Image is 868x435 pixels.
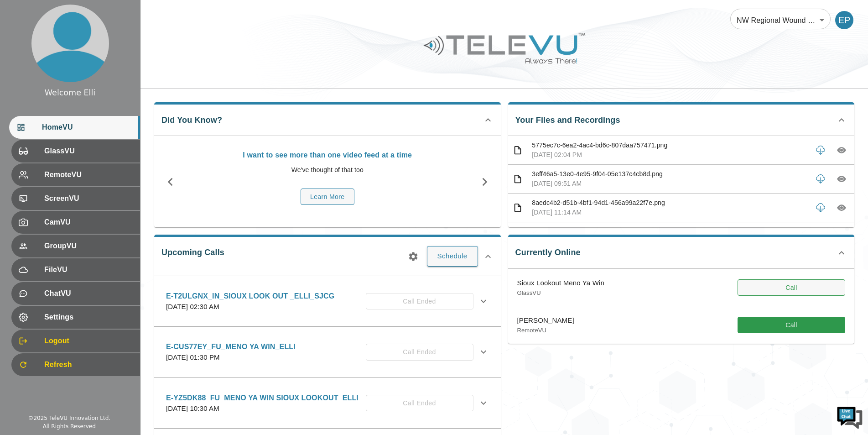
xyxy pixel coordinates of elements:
[159,285,496,318] div: E-T2ULGNX_IN_SIOUX LOOK OUT _ELLI_SJCG[DATE] 02:30 AMCall Ended
[11,330,140,352] div: Logout
[44,335,133,346] span: Logout
[836,403,863,430] img: Chat Widget
[44,146,133,157] span: GlassVU
[47,48,153,60] div: Chat with us now
[835,11,853,29] div: EP
[11,235,140,257] div: GroupVU
[517,315,574,326] p: [PERSON_NAME]
[44,359,133,370] span: Refresh
[31,5,109,82] img: profile.png
[5,249,174,281] textarea: Type your message and hit 'Enter'
[422,29,587,67] img: Logo
[44,193,133,204] span: ScreenVU
[532,198,808,208] p: 8aedc4b2-d51b-4bf1-94d1-456a99a22f7e.png
[301,189,354,205] button: Learn More
[532,169,808,179] p: 3eff46a5-13e0-4e95-9f04-05e137c4cb8d.png
[166,404,359,414] p: [DATE] 10:30 AM
[517,288,604,298] p: GlassVU
[191,165,464,175] p: We've thought of that too
[427,246,478,266] button: Schedule
[532,150,808,160] p: [DATE] 02:04 PM
[11,140,140,162] div: GlassVU
[44,169,133,180] span: RemoteVU
[11,187,140,210] div: ScreenVU
[11,282,140,305] div: ChatVU
[11,306,140,329] div: Settings
[517,326,574,335] p: RemoteVU
[45,87,95,99] div: Welcome Elli
[11,163,140,186] div: RemoteVU
[150,5,172,26] div: Minimize live chat window
[166,341,296,352] p: E-CUS77EY_FU_MENO YA WIN_ELLI
[517,278,604,288] p: Sioux Lookout Meno Ya Win
[28,414,110,422] div: © 2025 TeleVU Innovation Ltd.
[44,312,133,323] span: Settings
[16,42,38,65] img: d_736959983_company_1615157101543_736959983
[9,116,140,139] div: HomeVU
[532,141,808,150] p: 5775ec7c-6ea2-4ac4-bd6c-807daa757471.png
[44,241,133,252] span: GroupVU
[43,422,96,430] div: All Rights Reserved
[159,387,496,419] div: E-YZ5DK88_FU_MENO YA WIN SIOUX LOOKOUT_ELLI[DATE] 10:30 AMCall Ended
[166,291,334,302] p: E-T2ULGNX_IN_SIOUX LOOK OUT _ELLI_SJCG
[738,317,845,334] button: Call
[53,115,126,207] span: We're online!
[166,393,359,404] p: E-YZ5DK88_FU_MENO YA WIN SIOUX LOOKOUT_ELLI
[159,336,496,368] div: E-CUS77EY_FU_MENO YA WIN_ELLI[DATE] 01:30 PMCall Ended
[44,288,133,299] span: ChatVU
[532,179,808,189] p: [DATE] 09:51 AM
[11,353,140,376] div: Refresh
[166,352,296,363] p: [DATE] 01:30 PM
[191,150,464,161] p: I want to see more than one video feed at a time
[42,122,133,133] span: HomeVU
[44,264,133,275] span: FileVU
[11,258,140,281] div: FileVU
[532,227,808,236] p: 47f659a8-01cf-4f29-af40-faf5e3a43453.png
[11,211,140,234] div: CamVU
[166,302,334,312] p: [DATE] 02:30 AM
[44,217,133,228] span: CamVU
[730,7,831,33] div: NW Regional Wound Care
[532,208,808,217] p: [DATE] 11:14 AM
[738,279,845,296] button: Call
